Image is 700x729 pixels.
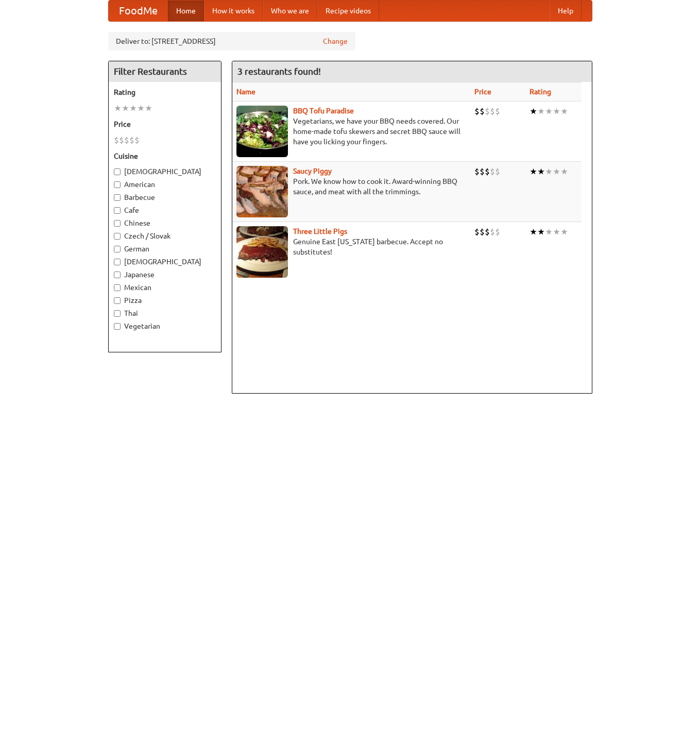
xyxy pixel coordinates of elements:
a: BBQ Tofu Paradise [293,107,354,115]
input: Pizza [114,297,121,304]
li: ★ [553,166,560,177]
img: littlepigs.jpg [236,226,288,278]
label: Barbecue [114,192,216,202]
label: Japanese [114,269,216,280]
p: Genuine East [US_STATE] barbecue. Accept no substitutes! [236,236,466,257]
li: ★ [537,226,545,238]
input: Thai [114,310,121,317]
li: ★ [122,103,129,114]
li: $ [129,134,134,146]
h5: Cuisine [114,151,216,161]
li: ★ [545,226,553,238]
a: Recipe videos [317,1,379,21]
a: Three Little Pigs [293,227,347,235]
li: ★ [553,226,560,238]
input: American [114,181,121,188]
li: $ [480,226,485,238]
label: Cafe [114,205,216,215]
li: $ [134,134,140,146]
input: Vegetarian [114,323,121,330]
li: $ [485,226,490,238]
li: ★ [530,226,537,238]
li: ★ [530,106,537,117]
li: $ [485,166,490,177]
a: Name [236,88,255,96]
li: ★ [560,166,568,177]
label: Czech / Slovak [114,231,216,241]
label: Chinese [114,218,216,228]
li: ★ [530,166,537,177]
h5: Price [114,119,216,129]
li: ★ [137,103,145,114]
h5: Rating [114,87,216,97]
li: $ [485,106,490,117]
label: German [114,244,216,254]
li: $ [474,166,480,177]
a: Price [474,88,491,96]
input: Mexican [114,284,121,291]
li: ★ [560,106,568,117]
input: [DEMOGRAPHIC_DATA] [114,259,121,265]
a: Who we are [263,1,317,21]
li: ★ [129,103,137,114]
input: Czech / Slovak [114,233,121,240]
li: ★ [560,226,568,238]
li: $ [119,134,124,146]
input: Chinese [114,220,121,227]
li: $ [495,166,500,177]
li: $ [124,134,129,146]
a: FoodMe [109,1,168,21]
li: $ [495,106,500,117]
ng-pluralize: 3 restaurants found! [237,66,321,76]
li: $ [480,106,485,117]
label: Vegetarian [114,321,216,331]
li: $ [480,166,485,177]
li: $ [495,226,500,238]
label: Mexican [114,282,216,293]
input: Barbecue [114,194,121,201]
img: saucy.jpg [236,166,288,217]
li: ★ [114,103,122,114]
li: $ [490,226,495,238]
li: $ [490,166,495,177]
input: Japanese [114,272,121,278]
li: ★ [545,106,553,117]
a: Saucy Piggy [293,167,332,175]
li: ★ [537,106,545,117]
label: [DEMOGRAPHIC_DATA] [114,257,216,267]
input: German [114,246,121,252]
li: ★ [537,166,545,177]
a: Home [168,1,204,21]
label: [DEMOGRAPHIC_DATA] [114,166,216,177]
input: [DEMOGRAPHIC_DATA] [114,168,121,175]
li: ★ [145,103,152,114]
label: American [114,179,216,190]
label: Pizza [114,295,216,306]
a: How it works [204,1,263,21]
li: $ [490,106,495,117]
a: Help [550,1,582,21]
input: Cafe [114,207,121,214]
p: Pork. We know how to cook it. Award-winning BBQ sauce, and meat with all the trimmings. [236,176,466,197]
li: $ [114,134,119,146]
a: Change [323,36,348,46]
li: $ [474,226,480,238]
li: ★ [553,106,560,117]
label: Thai [114,308,216,318]
h4: Filter Restaurants [109,61,221,82]
li: ★ [545,166,553,177]
a: Rating [530,88,551,96]
li: $ [474,106,480,117]
img: tofuparadise.jpg [236,106,288,157]
div: Deliver to: [STREET_ADDRESS] [108,32,355,50]
p: Vegetarians, we have your BBQ needs covered. Our home-made tofu skewers and secret BBQ sauce will... [236,116,466,147]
